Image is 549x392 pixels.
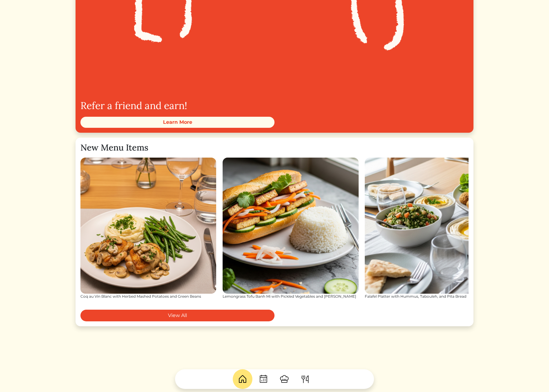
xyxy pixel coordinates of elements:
[80,158,216,293] img: Coq au Vin Blanc with Herbed Mashed Potatoes and Green Beans
[365,294,500,299] div: Falafel Platter with Hummus, Tabouleh, and Pita Bread
[223,158,358,293] img: Lemongrass Tofu Banh Mi with Pickled Vegetables and Jasmine Rice
[80,294,216,299] div: Coq au Vin Blanc with Herbed Mashed Potatoes and Green Beans
[365,158,500,299] a: Falafel Platter with Hummus, Tabouleh, and Pita Bread
[80,100,469,112] h2: Refer a friend and earn!
[365,158,500,293] img: Falafel Platter with Hummus, Tabouleh, and Pita Bread
[223,294,358,299] div: Lemongrass Tofu Banh Mi with Pickled Vegetables and [PERSON_NAME]
[80,310,274,321] a: View All
[238,374,247,384] img: House-9bf13187bcbb5817f509fe5e7408150f90897510c4275e13d0d5fca38e0b5951.svg
[80,158,216,299] a: Coq au Vin Blanc with Herbed Mashed Potatoes and Green Beans
[80,143,469,153] h3: New Menu Items
[300,374,310,384] img: ForkKnife-55491504ffdb50bab0c1e09e7649658475375261d09fd45db06cec23bce548bf.svg
[223,158,358,299] a: Lemongrass Tofu Banh Mi with Pickled Vegetables and [PERSON_NAME]
[259,374,268,384] img: CalendarDots-5bcf9d9080389f2a281d69619e1c85352834be518fbc73d9501aef674afc0d57.svg
[80,117,274,128] a: Learn More
[279,374,289,384] img: ChefHat-a374fb509e4f37eb0702ca99f5f64f3b6956810f32a249b33092029f8484b388.svg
